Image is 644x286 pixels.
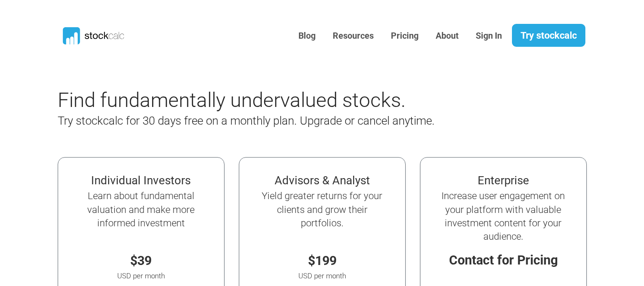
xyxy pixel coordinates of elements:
[259,271,386,282] p: USD per month
[259,251,386,271] p: $199
[78,189,204,230] h5: Learn about fundamental valuation and make more informed investment
[58,114,496,128] h4: Try stockcalc for 30 days free on a monthly plan. Upgrade or cancel anytime.
[58,88,496,112] h2: Find fundamentally undervalued stocks.
[259,189,386,230] h5: Yield greater returns for your clients and grow their portfolios.
[440,189,567,243] h5: Increase user engagement on your platform with valuable investment content for your audience.
[440,174,567,188] h4: Enterprise
[384,24,426,48] a: Pricing
[78,251,204,271] p: $39
[78,271,204,282] p: USD per month
[291,24,323,48] a: Blog
[469,24,509,48] a: Sign In
[326,24,381,48] a: Resources
[78,174,204,188] h4: Individual Investors
[512,24,585,47] a: Try stockcalc
[429,24,466,48] a: About
[259,174,386,188] h4: Advisors & Analyst
[440,251,567,270] p: Contact for Pricing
